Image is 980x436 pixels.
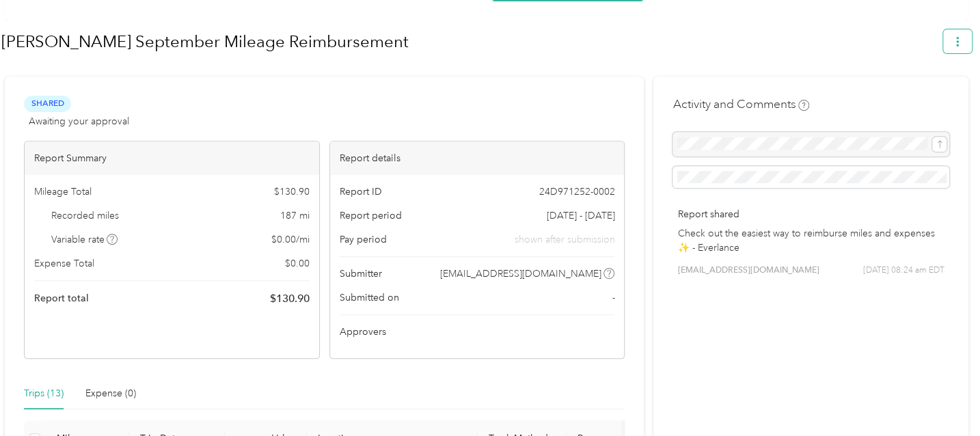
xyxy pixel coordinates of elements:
span: shown after submission [514,232,614,247]
h4: Activity and Comments [672,96,809,113]
span: 24D971252-0002 [539,185,614,199]
span: 187 mi [280,208,310,223]
div: Trips (13) [24,386,64,401]
span: Shared [24,96,71,111]
span: $ 0.00 [285,256,310,271]
span: Report total [34,291,89,305]
span: Expense Total [34,256,94,271]
div: Expense (0) [85,386,136,401]
span: [EMAIL_ADDRESS][DOMAIN_NAME] [677,264,819,277]
div: Report details [330,141,625,175]
p: Report shared [677,207,944,221]
p: Check out the easiest way to reimburse miles and expenses ✨ - Everlance [677,226,944,255]
div: Report Summary [25,141,319,175]
span: Submitter [340,267,382,281]
span: [DATE] 08:24 am EDT [863,264,944,277]
span: - [612,290,614,305]
span: $ 130.90 [274,185,310,199]
span: $ 0.00 / mi [271,232,310,247]
h1: S. Friel September Mileage Reimbursement [1,25,934,58]
span: Approvers [340,325,386,339]
span: [EMAIL_ADDRESS][DOMAIN_NAME] [440,267,601,281]
span: Awaiting your approval [29,114,129,128]
span: Pay period [340,232,387,247]
span: Recorded miles [51,208,119,223]
span: Report ID [340,185,382,199]
span: [DATE] - [DATE] [546,208,614,223]
span: $ 130.90 [270,290,310,307]
span: Submitted on [340,290,399,305]
span: Mileage Total [34,185,92,199]
span: Variable rate [51,232,118,247]
span: Report period [340,208,402,223]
